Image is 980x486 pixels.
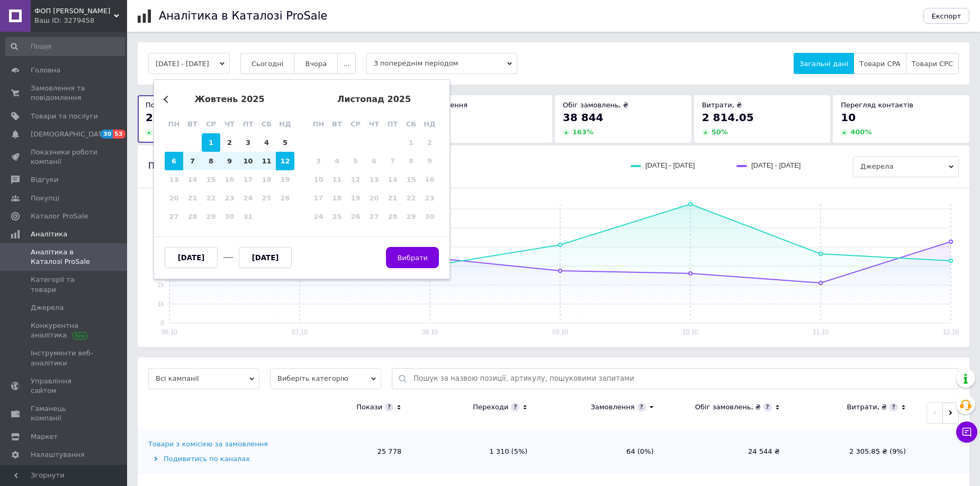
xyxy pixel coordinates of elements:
[366,53,517,74] span: З попереднім періодом
[165,207,183,226] div: Not available понеділок, 27-е жовтня 2025 р.
[257,170,276,189] div: Not available субота, 18-е жовтня 2025 р.
[165,170,183,189] div: Not available понеділок, 13-е жовтня 2025 р.
[538,429,664,474] td: 64 (0%)
[31,230,67,239] span: Аналітика
[402,152,420,170] div: Not available субота, 8-е листопада 2025 р.
[383,207,402,226] div: Not available п’ятниця, 28-е листопада 2025 р.
[34,6,114,16] span: ФОП Первак Д.Г.
[165,189,183,207] div: Not available понеділок, 20-е жовтня 2025 р.
[164,96,171,103] button: Previous Month
[420,152,439,170] div: Not available неділя, 9-е листопада 2025 р.
[682,328,698,336] text: 10.10
[383,115,402,133] div: пт
[309,189,328,207] div: Not available понеділок, 17-е листопада 2025 р.
[202,189,220,207] div: Not available середа, 22-е жовтня 2025 р.
[365,115,383,133] div: чт
[202,152,220,170] div: Choose середа, 8-е жовтня 2025 р.
[309,115,328,133] div: пн
[402,207,420,226] div: Not available субота, 29-е листопада 2025 р.
[113,130,125,139] span: 53
[165,115,183,133] div: пн
[31,349,98,368] span: Інструменти веб-аналітики
[328,207,346,226] div: Not available вівторок, 25-е листопада 2025 р.
[956,421,977,443] button: Чат з покупцем
[346,115,365,133] div: ср
[34,16,127,25] div: Ваш ID: 3279458
[346,152,365,170] div: Not available середа, 5-е листопада 2025 р.
[257,152,276,170] div: Choose субота, 11-е жовтня 2025 р.
[220,207,239,226] div: Not available четвер, 30-е жовтня 2025 р.
[220,133,239,152] div: Choose четвер, 2-е жовтня 2025 р.
[31,247,98,267] span: Аналітика в Каталозі ProSale
[794,53,854,74] button: Загальні дані
[356,402,382,412] div: Покази
[239,152,257,170] div: Choose п’ятниця, 10-е жовтня 2025 р.
[328,189,346,207] div: Not available вівторок, 18-е листопада 2025 р.
[572,128,594,136] span: 163 %
[161,328,177,336] text: 06.10
[309,133,439,226] div: month 2025-11
[365,152,383,170] div: Not available четвер, 6-е листопада 2025 р.
[183,207,202,226] div: Not available вівторок, 28-е жовтня 2025 р.
[397,254,428,262] span: Вибрати
[251,60,284,68] span: Сьогодні
[31,112,98,121] span: Товари та послуги
[220,115,239,133] div: чт
[276,152,294,170] div: Choose неділя, 12-е жовтня 2025 р.
[943,328,959,336] text: 12.10
[157,300,165,308] text: 1k
[257,133,276,152] div: Choose субота, 4-е жовтня 2025 р.
[365,189,383,207] div: Not available четвер, 20-е листопада 2025 р.
[402,170,420,189] div: Not available субота, 15-е листопада 2025 р.
[276,133,294,152] div: Choose неділя, 5-е жовтня 2025 р.
[31,84,98,103] span: Замовлення та повідомлення
[5,37,125,56] input: Пошук
[31,175,58,185] span: Відгуки
[292,328,308,336] text: 07.10
[165,95,294,104] div: жовтень 2025
[850,128,871,136] span: 400 %
[148,53,230,74] button: [DATE] - [DATE]
[365,207,383,226] div: Not available четвер, 27-е листопада 2025 р.
[383,170,402,189] div: Not available п’ятниця, 14-е листопада 2025 р.
[923,8,970,24] button: Експорт
[239,133,257,152] div: Choose п’ятниця, 3-є жовтня 2025 р.
[305,60,327,68] span: Вчора
[148,439,268,449] div: Товари з комісією за замовлення
[157,281,165,289] text: 2k
[270,368,381,389] span: Виберіть категорію
[702,111,754,124] span: 2 814.05
[31,194,59,203] span: Покупці
[309,170,328,189] div: Not available понеділок, 10-е листопада 2025 р.
[202,207,220,226] div: Not available середа, 29-е жовтня 2025 р.
[239,207,257,226] div: Not available п’ятниця, 31-е жовтня 2025 р.
[712,128,728,136] span: 50 %
[413,369,953,389] input: Пошук за назвою позиції, артикулу, пошуковими запитами
[702,101,742,109] span: Витрати, ₴
[276,115,294,133] div: нд
[309,207,328,226] div: Not available понеділок, 24-е листопада 2025 р.
[148,368,259,389] span: Всі кампанії
[853,53,906,74] button: Товари CPA
[286,429,412,474] td: 25 778
[202,170,220,189] div: Not available середа, 15-е жовтня 2025 р.
[31,432,58,442] span: Маркет
[276,189,294,207] div: Not available неділя, 26-е жовтня 2025 р.
[664,429,790,474] td: 24 544 ₴
[386,247,439,268] button: Вибрати
[276,170,294,189] div: Not available неділя, 19-е жовтня 2025 р.
[202,115,220,133] div: ср
[412,429,538,474] td: 1 310 (5%)
[183,189,202,207] div: Not available вівторок, 21-е жовтня 2025 р.
[799,60,848,68] span: Загальні дані
[841,111,856,124] span: 10
[309,95,439,104] div: листопад 2025
[420,189,439,207] div: Not available неділя, 23-є листопада 2025 р.
[841,101,913,109] span: Перегляд контактів
[420,207,439,226] div: Not available неділя, 30-е листопада 2025 р.
[813,328,829,336] text: 11.10
[420,133,439,152] div: Not available неділя, 2-е листопада 2025 р.
[31,212,88,221] span: Каталог ProSale
[101,130,113,139] span: 30
[859,60,900,68] span: Товари CPA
